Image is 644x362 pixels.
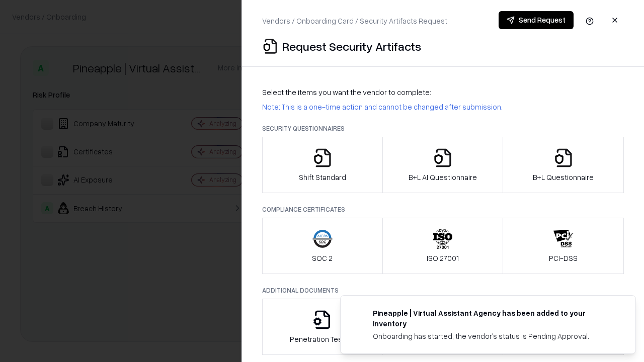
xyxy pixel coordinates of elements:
[533,172,594,183] p: B+L Questionnaire
[262,137,383,193] button: Shift Standard
[262,124,624,133] p: Security Questionnaires
[262,205,624,214] p: Compliance Certificates
[549,253,578,263] p: PCI-DSS
[409,172,477,183] p: B+L AI Questionnaire
[312,253,333,263] p: SOC 2
[262,102,624,112] p: Note: This is a one-time action and cannot be changed after submission.
[503,137,624,193] button: B+L Questionnaire
[282,38,421,54] p: Request Security Artifacts
[503,218,624,274] button: PCI-DSS
[382,218,504,274] button: ISO 27001
[290,334,355,344] p: Penetration Testing
[262,286,624,295] p: Additional Documents
[353,308,365,320] img: trypineapple.com
[373,331,611,341] div: Onboarding has started, the vendor's status is Pending Approval.
[427,253,459,263] p: ISO 27001
[382,137,504,193] button: B+L AI Questionnaire
[499,11,574,29] button: Send Request
[299,172,346,183] p: Shift Standard
[262,299,383,355] button: Penetration Testing
[373,308,611,329] div: Pineapple | Virtual Assistant Agency has been added to your inventory
[262,16,447,26] p: Vendors / Onboarding Card / Security Artifacts Request
[262,87,624,98] p: Select the items you want the vendor to complete:
[262,218,383,274] button: SOC 2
